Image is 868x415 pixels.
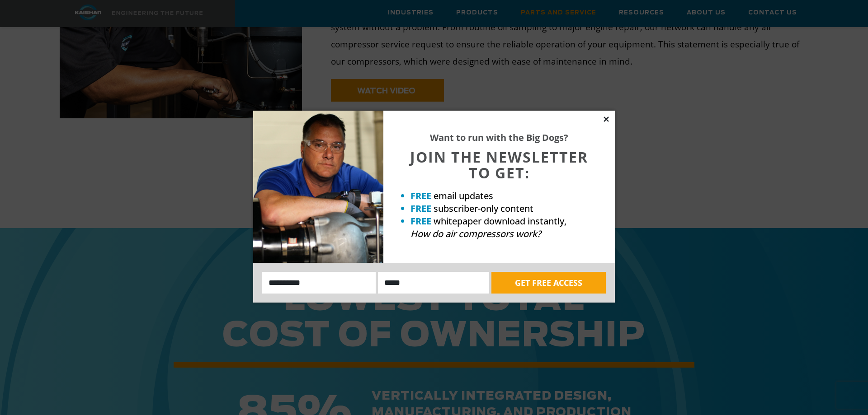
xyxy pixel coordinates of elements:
[378,272,489,294] input: Email
[410,147,588,182] span: JOIN THE NEWSLETTER TO GET:
[491,272,606,294] button: GET FREE ACCESS
[430,131,568,144] strong: Want to run with the Big Dogs?
[434,215,566,227] span: whitepaper download instantly,
[410,202,431,214] strong: FREE
[410,190,431,202] strong: FREE
[434,202,533,214] span: subscriber-only content
[410,228,541,240] em: How do air compressors work?
[434,190,493,202] span: email updates
[410,215,431,227] strong: FREE
[262,272,376,294] input: Name:
[602,115,610,123] button: Close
